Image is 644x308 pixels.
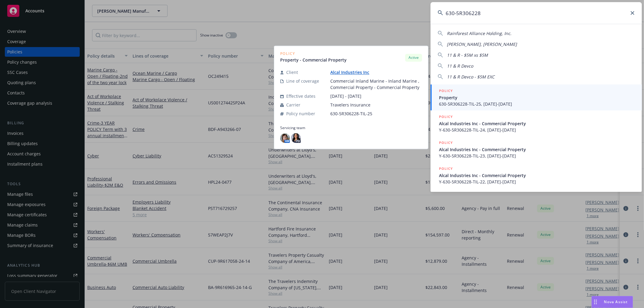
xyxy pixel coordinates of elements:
[439,153,635,159] span: Y-630-5R306228-TIL-23, [DATE]-[DATE]
[439,166,453,172] h5: POLICY
[431,136,642,162] a: POLICYAlcal Industries Inc - Commercial PropertyY-630-5R306228-TIL-23, [DATE]-[DATE]
[592,296,599,308] div: Drag to move
[431,84,642,110] a: POLICYProperty630-5R306228-TIL-25, [DATE]-[DATE]
[439,101,635,107] span: 630-5R306228-TIL-25, [DATE]-[DATE]
[447,52,488,58] span: 11 & R - $5M xs $5M
[447,74,495,80] span: 11 & R Devco - $5M EXC
[431,2,642,24] input: Search...
[604,299,628,304] span: Nova Assist
[439,127,635,133] span: Y-630-5R306228-TIL-24, [DATE]-[DATE]
[439,94,635,101] span: Property
[591,296,633,308] button: Nova Assist
[431,162,642,188] a: POLICYAlcal Industries Inc - Commercial PropertyY-630-5R306228-TIL-22, [DATE]-[DATE]
[447,63,473,69] span: 11 & R Devco
[431,110,642,136] a: POLICYAlcal Industries Inc - Commercial PropertyY-630-5R306228-TIL-24, [DATE]-[DATE]
[439,179,635,185] span: Y-630-5R306228-TIL-22, [DATE]-[DATE]
[439,146,635,153] span: Alcal Industries Inc - Commercial Property
[447,30,511,36] span: Rainforest Alliance Holding, Inc.
[439,120,635,127] span: Alcal Industries Inc - Commercial Property
[439,114,453,120] h5: POLICY
[439,172,635,179] span: Alcal Industries Inc - Commercial Property
[439,140,453,146] h5: POLICY
[447,41,517,47] span: [PERSON_NAME], [PERSON_NAME]
[439,88,453,94] h5: POLICY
